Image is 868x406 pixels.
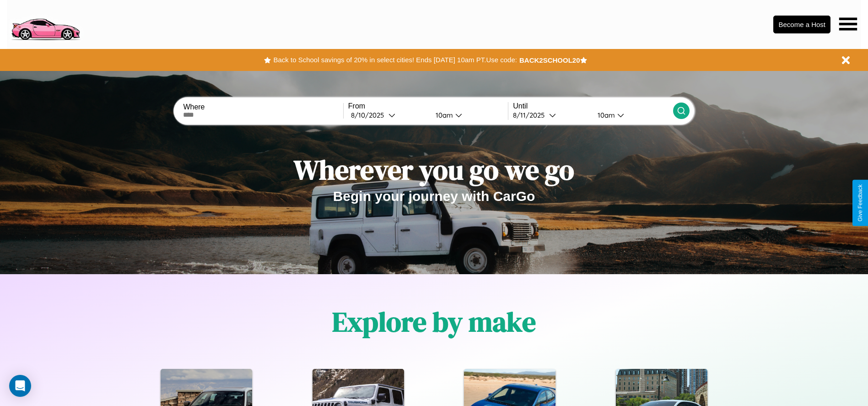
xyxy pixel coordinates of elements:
[431,111,455,119] div: 10am
[519,56,580,64] b: BACK2SCHOOL20
[348,102,508,110] label: From
[271,54,519,66] button: Back to School savings of 20% in select cities! Ends [DATE] 10am PT.Use code:
[513,102,673,110] label: Until
[857,184,863,222] div: Give Feedback
[332,303,536,341] h1: Explore by make
[428,110,508,120] button: 10am
[590,110,673,120] button: 10am
[773,16,830,33] button: Become a Host
[348,110,428,120] button: 8/10/2025
[9,375,31,397] div: Open Intercom Messenger
[351,111,388,119] div: 8 / 10 / 2025
[593,111,617,119] div: 10am
[7,5,84,43] img: logo
[513,111,549,119] div: 8 / 11 / 2025
[183,103,343,111] label: Where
